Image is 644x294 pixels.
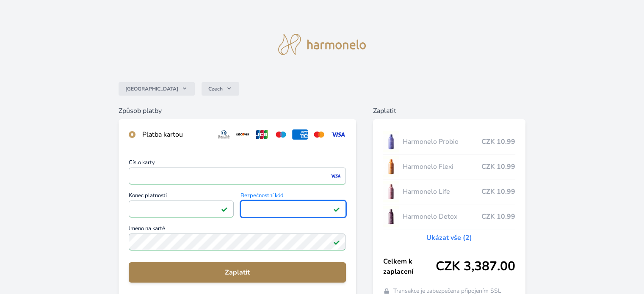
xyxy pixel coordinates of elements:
[119,106,356,116] h6: Způsob platby
[221,206,228,212] img: Platné pole
[235,129,251,140] img: discover.svg
[129,262,345,283] button: Zaplatit
[481,187,515,197] span: CZK 10.99
[383,256,436,277] span: Celkem k zaplacení
[481,137,515,147] span: CZK 10.99
[133,203,230,215] iframe: Iframe pro datum vypršení platnosti
[129,160,345,168] span: Číslo karty
[436,259,515,274] span: CZK 3,387.00
[426,233,472,243] a: Ukázat vše (2)
[311,129,327,140] img: mc.svg
[330,172,341,180] img: visa
[133,170,342,182] iframe: Iframe pro číslo karty
[244,203,342,215] iframe: Iframe pro bezpečnostní kód
[208,85,223,92] span: Czech
[373,106,525,116] h6: Zaplatit
[481,212,515,222] span: CZK 10.99
[129,193,234,201] span: Konec platnosti
[333,239,340,245] img: Platné pole
[383,156,399,177] img: CLEAN_FLEXI_se_stinem_x-hi_(1)-lo.jpg
[333,206,340,212] img: Platné pole
[129,226,345,234] span: Jméno na kartě
[383,181,399,202] img: CLEAN_LIFE_se_stinem_x-lo.jpg
[402,212,481,222] span: Harmonelo Detox
[216,129,232,140] img: diners.svg
[129,234,345,250] input: Jméno na kartěPlatné pole
[240,193,345,201] span: Bezpečnostní kód
[278,34,366,55] img: logo.svg
[202,82,239,96] button: Czech
[402,162,481,172] span: Harmonelo Flexi
[402,137,481,147] span: Harmonelo Probio
[383,131,399,152] img: CLEAN_PROBIO_se_stinem_x-lo.jpg
[119,82,195,96] button: [GEOGRAPHIC_DATA]
[292,129,308,140] img: amex.svg
[402,187,481,197] span: Harmonelo Life
[383,206,399,227] img: DETOX_se_stinem_x-lo.jpg
[330,129,346,140] img: visa.svg
[481,162,515,172] span: CZK 10.99
[142,129,209,140] div: Platba kartou
[125,85,178,92] span: [GEOGRAPHIC_DATA]
[254,129,270,140] img: jcb.svg
[135,267,339,278] span: Zaplatit
[273,129,289,140] img: maestro.svg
